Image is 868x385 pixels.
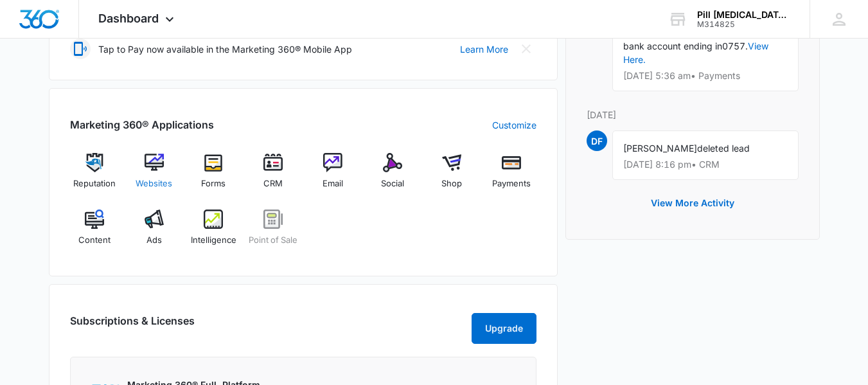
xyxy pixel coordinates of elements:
[70,210,120,256] a: Content
[587,130,607,151] span: DF
[189,153,238,199] a: Forms
[492,118,536,132] a: Customize
[249,210,298,256] a: Point of Sale
[492,177,531,190] span: Payments
[427,153,477,199] a: Shop
[98,12,159,25] span: Dashboard
[70,153,120,199] a: Reputation
[368,153,417,199] a: Social
[191,234,236,247] span: Intelligence
[308,153,358,199] a: Email
[129,153,179,199] a: Websites
[381,177,404,190] span: Social
[249,234,297,247] span: Point of Sale
[638,188,747,219] button: View More Activity
[249,153,298,199] a: CRM
[201,177,226,190] span: Forms
[587,108,799,121] p: [DATE]
[70,313,195,339] h2: Subscriptions & Licenses
[623,160,788,169] p: [DATE] 8:16 pm • CRM
[98,42,352,56] p: Tap to Pay now available in the Marketing 360® Mobile App
[623,71,788,80] p: [DATE] 5:36 am • Payments
[73,177,116,190] span: Reputation
[487,153,536,199] a: Payments
[70,117,214,132] h2: Marketing 360® Applications
[516,39,536,59] button: Close
[697,143,750,154] span: deleted lead
[263,177,283,190] span: CRM
[189,210,238,256] a: Intelligence
[697,20,791,29] div: account id
[78,234,111,247] span: Content
[146,234,162,247] span: Ads
[697,10,791,20] div: account name
[441,177,462,190] span: Shop
[472,313,536,344] button: Upgrade
[722,40,748,51] span: 0757.
[129,210,179,256] a: Ads
[136,177,172,190] span: Websites
[460,42,508,56] a: Learn More
[623,143,697,154] span: [PERSON_NAME]
[323,177,343,190] span: Email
